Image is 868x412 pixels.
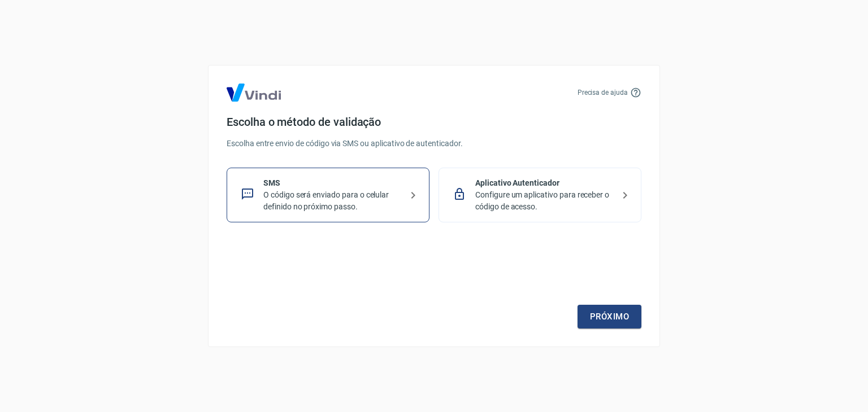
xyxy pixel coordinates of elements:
a: Próximo [578,305,641,328]
h4: Escolha o método de validação [227,115,641,129]
div: Aplicativo AutenticadorConfigure um aplicativo para receber o código de acesso. [439,168,641,222]
p: Precisa de ajuda [578,87,628,98]
div: SMSO código será enviado para o celular definido no próximo passo. [227,168,429,222]
p: SMS [263,177,402,189]
img: Logo Vind [227,84,281,102]
p: Escolha entre envio de código via SMS ou aplicativo de autenticador. [227,138,641,150]
p: O código será enviado para o celular definido no próximo passo. [263,189,402,213]
p: Aplicativo Autenticador [475,177,614,189]
p: Configure um aplicativo para receber o código de acesso. [475,189,614,213]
